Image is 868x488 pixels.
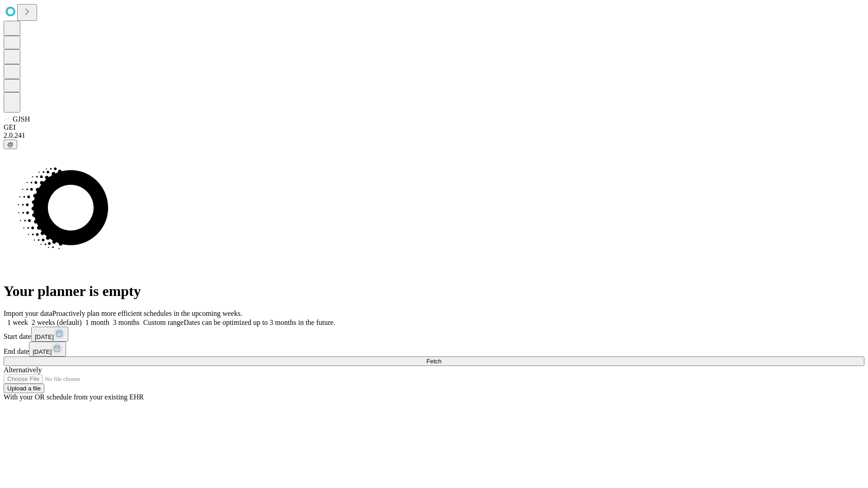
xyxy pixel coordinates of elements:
span: Fetch [426,358,441,365]
button: @ [4,140,17,149]
h1: Your planner is empty [4,283,864,300]
span: With your OR schedule from your existing EHR [4,393,144,401]
button: Upload a file [4,384,44,393]
div: Start date [4,327,864,342]
span: @ [7,141,14,148]
button: [DATE] [31,327,68,342]
span: 2 weeks (default) [32,319,82,326]
button: Fetch [4,357,864,366]
span: 3 months [113,319,140,326]
span: Proactively plan more efficient schedules in the upcoming weeks. [52,310,242,317]
span: GJSH [13,115,30,123]
span: Custom range [143,319,184,326]
button: [DATE] [29,342,66,357]
span: Dates can be optimized up to 3 months in the future. [184,319,335,326]
div: End date [4,342,864,357]
span: 1 month [85,319,109,326]
span: [DATE] [33,348,52,355]
span: [DATE] [35,333,54,340]
span: Import your data [4,310,52,317]
span: 1 week [7,319,28,326]
div: GEI [4,123,864,131]
div: 2.0.241 [4,131,864,140]
span: Alternatively [4,366,42,374]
